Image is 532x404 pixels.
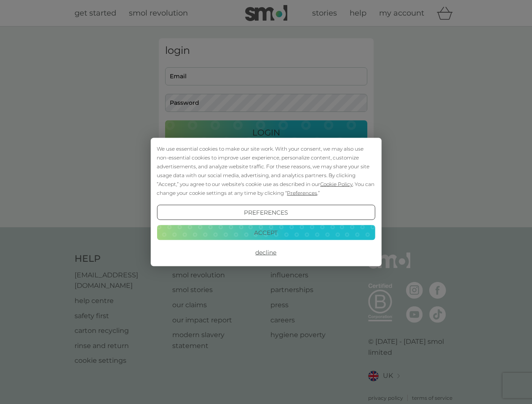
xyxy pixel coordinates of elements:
[157,245,375,260] button: Decline
[157,205,375,220] button: Preferences
[287,190,317,196] span: Preferences
[320,181,353,187] span: Cookie Policy
[150,138,381,266] div: Cookie Consent Prompt
[157,144,375,197] div: We use essential cookies to make our site work. With your consent, we may also use non-essential ...
[157,225,375,240] button: Accept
